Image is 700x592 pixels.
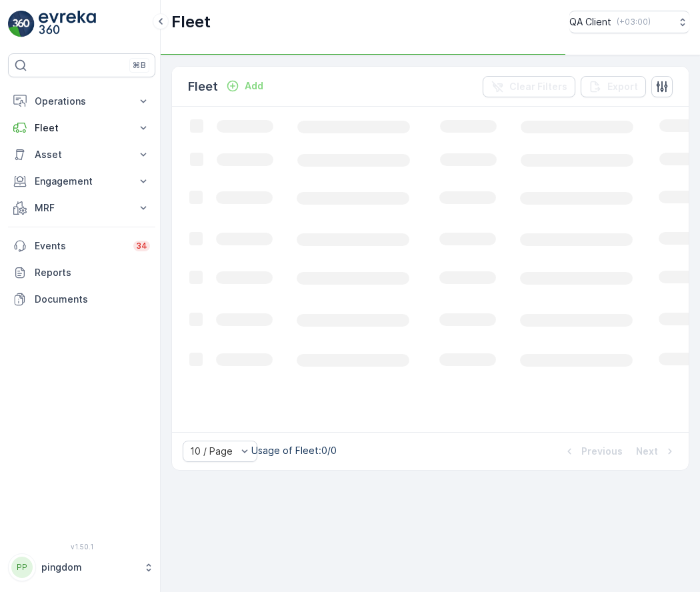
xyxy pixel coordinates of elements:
[136,241,147,251] p: 34
[39,11,96,37] img: logo_light-DOdMpM7g.png
[483,76,575,97] button: Clear Filters
[35,121,129,135] p: Fleet
[35,175,129,188] p: Engagement
[509,80,567,93] p: Clear Filters
[8,543,155,551] span: v 1.50.1
[8,286,155,313] a: Documents
[561,443,624,459] button: Previous
[636,445,658,458] p: Next
[8,88,155,115] button: Operations
[35,239,125,253] p: Events
[11,557,33,578] div: PP
[8,553,155,581] button: PPpingdom
[35,148,129,161] p: Asset
[41,561,137,574] p: pingdom
[35,201,129,215] p: MRF
[8,115,155,141] button: Fleet
[133,60,146,71] p: ⌘B
[251,444,337,457] p: Usage of Fleet : 0/0
[8,141,155,168] button: Asset
[171,11,211,33] p: Fleet
[581,76,646,97] button: Export
[35,293,150,306] p: Documents
[607,80,638,93] p: Export
[8,233,155,259] a: Events34
[569,15,611,29] p: QA Client
[581,445,623,458] p: Previous
[221,78,269,94] button: Add
[35,95,129,108] p: Operations
[8,11,35,37] img: logo
[617,17,651,27] p: ( +03:00 )
[569,11,689,33] button: QA Client(+03:00)
[245,79,263,93] p: Add
[35,266,150,279] p: Reports
[635,443,678,459] button: Next
[8,195,155,221] button: MRF
[8,259,155,286] a: Reports
[8,168,155,195] button: Engagement
[188,77,218,96] p: Fleet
